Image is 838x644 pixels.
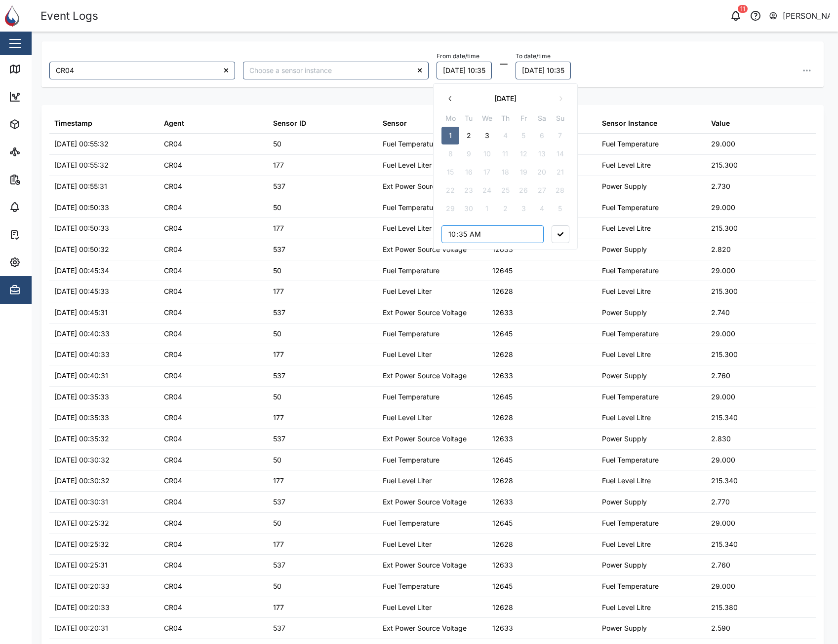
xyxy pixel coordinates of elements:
[437,62,492,79] button: 01/09/2025 10:35
[273,265,281,276] div: 50
[602,623,647,634] div: Power Supply
[54,497,108,507] div: [DATE] 00:30:31
[516,62,571,79] button: 03/09/2025 10:35
[602,160,651,171] div: Fuel Level Litre
[441,200,459,217] button: 29 September 2025
[492,349,513,360] div: 12628
[26,229,53,240] div: Tasks
[383,475,432,486] div: Fuel Level Liter
[164,497,182,507] div: CR04
[383,518,439,529] div: Fuel Temperature
[551,145,569,163] button: 14 September 2025
[164,244,182,255] div: CR04
[383,265,439,276] div: Fuel Temperature
[602,433,647,444] div: Power Supply
[551,181,569,199] button: 28 September 2025
[602,181,647,192] div: Power Supply
[492,433,513,444] div: 12633
[460,163,478,181] button: 16 September 2025
[273,581,281,592] div: 50
[711,581,735,592] div: 29.000
[164,602,182,613] div: CR04
[164,581,182,592] div: CR04
[273,244,285,255] div: 537
[492,581,513,592] div: 12645
[40,7,98,25] div: Event Logs
[711,623,730,634] div: 2.590
[383,455,439,465] div: Fuel Temperature
[164,370,182,381] div: CR04
[383,349,432,360] div: Fuel Level Liter
[54,286,109,297] div: [DATE] 00:45:33
[26,285,55,295] div: Admin
[711,139,735,149] div: 29.000
[602,307,647,318] div: Power Supply
[54,602,110,613] div: [DATE] 00:20:33
[5,5,27,27] img: Main Logo
[26,119,56,130] div: Assets
[492,623,513,634] div: 12633
[602,497,647,507] div: Power Supply
[54,370,108,381] div: [DATE] 00:40:31
[164,328,182,339] div: CR04
[273,370,285,381] div: 537
[54,328,110,339] div: [DATE] 00:40:33
[783,10,830,22] div: [PERSON_NAME]
[711,497,730,507] div: 2.770
[711,392,735,402] div: 29.000
[26,146,49,157] div: Sites
[551,112,569,127] th: Su
[383,244,467,255] div: Ext Power Source Voltage
[54,475,110,486] div: [DATE] 00:30:32
[26,202,56,213] div: Alarms
[273,497,285,507] div: 537
[460,112,478,127] th: Tu
[711,244,731,255] div: 2.820
[383,539,432,550] div: Fuel Level Liter
[383,370,467,381] div: Ext Power Source Voltage
[551,163,569,181] button: 21 September 2025
[533,200,551,217] button: 4 October 2025
[478,200,496,217] button: 1 October 2025
[533,145,551,163] button: 13 September 2025
[164,392,182,402] div: CR04
[478,145,496,163] button: 10 September 2025
[26,257,61,268] div: Settings
[383,433,467,444] div: Ext Power Source Voltage
[383,307,467,318] div: Ext Power Source Voltage
[496,181,514,199] button: 25 September 2025
[602,286,651,297] div: Fuel Level Litre
[768,9,830,23] button: [PERSON_NAME]
[164,139,182,149] div: CR04
[533,112,551,127] th: Sa
[383,160,432,171] div: Fuel Level Liter
[54,623,108,634] div: [DATE] 00:20:31
[26,174,59,185] div: Reports
[711,160,738,171] div: 215.300
[243,62,429,79] input: Choose a sensor instance
[164,475,182,486] div: CR04
[273,455,281,465] div: 50
[273,202,281,213] div: 50
[273,623,285,634] div: 537
[602,455,659,465] div: Fuel Temperature
[273,307,285,318] div: 537
[738,5,748,13] div: 11
[383,623,467,634] div: Ext Power Source Voltage
[711,560,730,571] div: 2.760
[492,475,513,486] div: 12628
[496,112,515,127] th: Th
[602,475,651,486] div: Fuel Level Litre
[273,139,281,149] div: 50
[273,160,284,171] div: 177
[54,223,109,234] div: [DATE] 00:50:33
[273,286,284,297] div: 177
[273,539,284,550] div: 177
[164,623,182,634] div: CR04
[533,163,551,181] button: 20 September 2025
[54,349,110,360] div: [DATE] 00:40:33
[492,518,513,529] div: 12645
[273,433,285,444] div: 537
[54,181,107,192] div: [DATE] 00:55:31
[711,349,738,360] div: 215.300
